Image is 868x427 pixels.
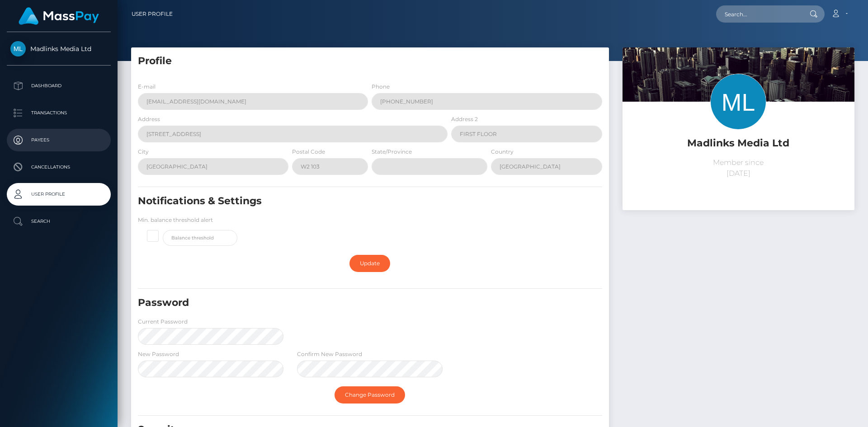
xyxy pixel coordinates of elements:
[138,194,528,208] h5: Notifications & Settings
[138,115,160,123] label: Address
[629,136,848,150] h5: Madlinks Media Ltd
[297,350,362,358] label: Confirm New Password
[629,157,848,179] p: Member since [DATE]
[7,129,111,151] a: Payees
[138,54,602,68] h5: Profile
[292,148,325,156] label: Postal Code
[10,215,107,228] p: Search
[138,216,213,224] label: Min. balance threshold alert
[7,210,111,233] a: Search
[132,5,173,23] a: User Profile
[10,41,26,56] img: Madlinks Media Ltd
[7,102,111,124] a: Transactions
[7,45,111,53] span: Madlinks Media Ltd
[7,75,111,97] a: Dashboard
[335,386,405,404] a: Change Password
[10,79,107,93] p: Dashboard
[138,148,149,156] label: City
[451,115,478,123] label: Address 2
[10,106,107,120] p: Transactions
[623,47,854,202] img: ...
[372,148,412,156] label: State/Province
[349,255,390,272] a: Update
[138,83,156,91] label: E-mail
[491,148,514,156] label: Country
[10,188,107,201] p: User Profile
[10,160,107,174] p: Cancellations
[716,5,801,23] input: Search...
[138,296,528,310] h5: Password
[10,133,107,147] p: Payees
[19,7,99,25] img: MassPay Logo
[7,183,111,206] a: User Profile
[138,350,179,358] label: New Password
[372,83,390,91] label: Phone
[138,318,188,326] label: Current Password
[7,156,111,178] a: Cancellations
